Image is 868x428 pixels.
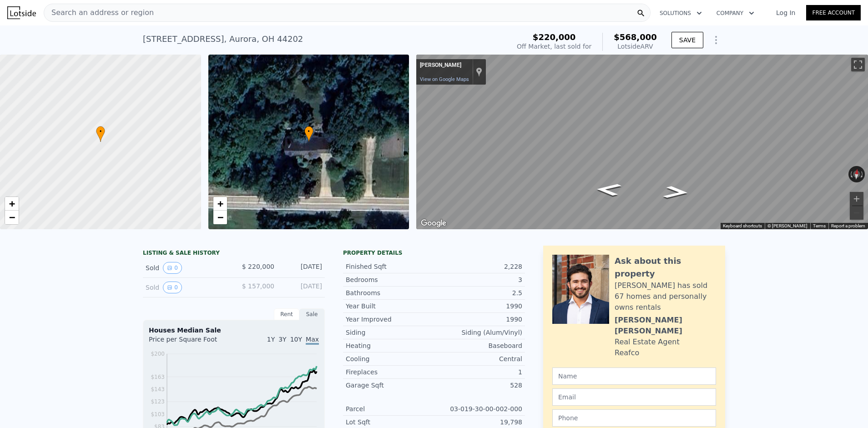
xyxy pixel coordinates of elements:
[813,223,826,228] a: Terms (opens in new tab)
[35,54,81,60] div: Domain Overview
[306,336,319,345] span: Max
[346,418,434,427] div: Lot Sqft
[282,282,322,293] div: [DATE]
[149,335,234,349] div: Price per Square Foot
[614,32,657,42] span: $568,000
[343,249,525,257] div: Property details
[615,315,716,337] div: [PERSON_NAME] [PERSON_NAME]
[346,404,434,413] div: Parcel
[707,31,725,49] button: Show Options
[96,126,105,142] div: •
[15,15,22,22] img: logo_orange.svg
[765,8,806,17] a: Log In
[346,275,434,284] div: Bedrooms
[143,33,303,45] div: [STREET_ADDRESS] , Aurora , OH 44202
[853,166,861,182] button: Reset the view
[420,76,469,82] a: View on Google Maps
[5,211,19,224] a: Zoom out
[217,198,223,209] span: +
[419,217,449,229] a: Open this area in Google Maps (opens a new window)
[434,368,522,377] div: 1
[419,217,449,229] img: Google
[7,6,36,19] img: Lotside
[282,262,322,274] div: [DATE]
[614,42,657,51] div: Lotside ARV
[274,308,299,320] div: Rent
[652,5,709,21] button: Solutions
[434,341,522,350] div: Baseboard
[615,280,716,313] div: [PERSON_NAME] has sold 67 homes and personally owns rentals
[850,206,863,220] button: Zoom out
[91,53,98,60] img: tab_keywords_by_traffic_grey.svg
[25,15,45,22] div: v 4.0.25
[346,368,434,377] div: Fireplaces
[299,308,325,320] div: Sale
[416,55,868,229] div: Street View
[9,198,15,209] span: +
[434,275,522,284] div: 3
[290,336,302,343] span: 10Y
[517,42,591,51] div: Off Market, last sold for
[346,315,434,324] div: Year Improved
[5,197,19,211] a: Zoom in
[267,336,275,343] span: 1Y
[143,249,325,258] div: LISTING & SALE HISTORY
[434,381,522,390] div: 528
[615,255,716,280] div: Ask about this property
[434,262,522,271] div: 2,228
[615,347,639,358] div: Reafco
[434,328,522,337] div: Siding (Alum/Vinyl)
[615,337,680,347] div: Real Estate Agent
[213,211,227,224] a: Zoom out
[709,5,762,21] button: Company
[434,404,522,413] div: 03-019-30-00-002-000
[533,32,576,42] span: $220,000
[24,24,100,31] div: Domain: [DOMAIN_NAME]
[767,223,807,228] span: © [PERSON_NAME]
[652,183,700,201] path: Go East
[217,211,223,223] span: −
[831,223,865,228] a: Report a problem
[213,197,227,211] a: Zoom in
[151,398,165,405] tspan: $123
[850,192,863,206] button: Zoom in
[96,127,105,136] span: •
[242,263,274,270] span: $ 220,000
[346,341,434,350] div: Heating
[151,374,165,380] tspan: $163
[860,166,865,182] button: Rotate clockwise
[346,354,434,363] div: Cooling
[146,262,227,274] div: Sold
[806,5,861,20] a: Free Account
[346,381,434,390] div: Garage Sqft
[848,166,853,182] button: Rotate counterclockwise
[304,126,313,142] div: •
[416,55,868,229] div: Map
[151,351,165,357] tspan: $200
[149,326,319,335] div: Houses Median Sale
[346,302,434,311] div: Year Built
[9,211,15,223] span: −
[346,288,434,297] div: Bathrooms
[851,58,865,71] button: Toggle fullscreen view
[163,262,182,274] button: View historical data
[552,368,716,385] input: Name
[44,7,154,18] span: Search an address or region
[434,288,522,297] div: 2.5
[723,223,762,229] button: Keyboard shortcuts
[420,62,469,68] a: [PERSON_NAME]
[552,388,716,406] input: Email
[278,336,286,343] span: 3Y
[151,411,165,418] tspan: $103
[15,24,22,31] img: website_grey.svg
[346,328,434,337] div: Siding
[434,418,522,427] div: 19,798
[346,262,434,271] div: Finished Sqft
[242,282,274,290] span: $ 157,000
[434,302,522,311] div: 1990
[146,282,227,293] div: Sold
[671,32,703,48] button: SAVE
[434,354,522,363] div: Central
[552,409,716,427] input: Phone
